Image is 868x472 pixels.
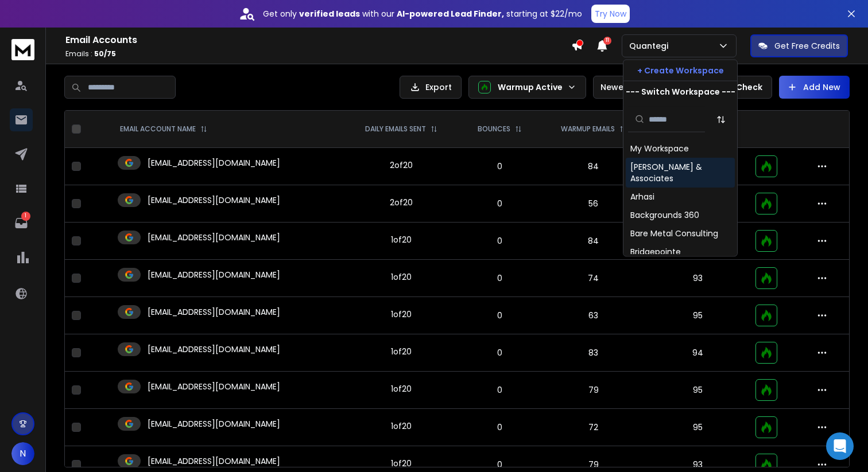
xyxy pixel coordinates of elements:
[647,260,749,297] td: 93
[466,384,533,396] p: 0
[630,209,699,221] div: Backgrounds 360
[148,418,280,430] p: [EMAIL_ADDRESS][DOMAIN_NAME]
[779,76,850,99] button: Add New
[540,297,647,334] td: 63
[630,228,718,239] div: Bare Metal Consulting
[593,76,668,99] button: Newest
[391,271,412,283] div: 1 of 20
[826,432,854,460] div: Open Intercom Messenger
[478,124,510,134] p: BOUNCES
[120,124,207,134] div: EMAIL ACCOUNT NAME
[397,8,504,19] strong: AI-powered Lead Finder,
[263,8,582,19] p: Get only with our starting at $22/mo
[400,76,462,99] button: Export
[391,420,412,432] div: 1 of 20
[630,191,654,202] div: Arhasi
[65,49,571,58] p: Emails :
[466,198,533,209] p: 0
[148,157,280,169] p: [EMAIL_ADDRESS][DOMAIN_NAME]
[148,194,280,206] p: [EMAIL_ADDRESS][DOMAIN_NAME]
[148,455,280,467] p: [EMAIL_ADDRESS][DOMAIN_NAME]
[148,269,280,280] p: [EMAIL_ADDRESS][DOMAIN_NAME]
[11,39,34,60] img: logo
[647,297,749,334] td: 95
[299,8,360,19] strong: verified leads
[148,381,280,392] p: [EMAIL_ADDRESS][DOMAIN_NAME]
[466,272,533,284] p: 0
[21,212,30,221] p: 1
[647,334,749,372] td: 94
[498,81,563,93] p: Warmup Active
[540,260,647,297] td: 74
[65,33,571,47] h1: Email Accounts
[148,344,280,355] p: [EMAIL_ADDRESS][DOMAIN_NAME]
[540,372,647,409] td: 79
[466,235,533,247] p: 0
[774,40,840,52] p: Get Free Credits
[11,442,34,465] button: N
[390,159,413,171] div: 2 of 20
[391,458,412,469] div: 1 of 20
[623,60,737,81] button: + Create Workspace
[94,49,116,58] span: 50 / 75
[630,143,689,154] div: My Workspace
[466,422,533,433] p: 0
[626,86,735,97] p: --- Switch Workspace ---
[466,310,533,321] p: 0
[391,309,412,320] div: 1 of 20
[540,185,647,223] td: 56
[391,383,412,395] div: 1 of 20
[540,334,647,372] td: 83
[647,409,749,446] td: 95
[603,37,611,45] span: 11
[148,232,280,243] p: [EMAIL_ADDRESS][DOMAIN_NAME]
[466,161,533,172] p: 0
[647,372,749,409] td: 95
[637,65,724,76] p: + Create Workspace
[540,223,647,260] td: 84
[10,212,33,235] a: 1
[540,148,647,185] td: 84
[630,161,730,184] div: [PERSON_NAME] & Associates
[391,346,412,357] div: 1 of 20
[629,40,673,52] p: Quantegi
[466,347,533,358] p: 0
[466,459,533,470] p: 0
[630,246,730,269] div: Bridgepointe Technologies
[391,234,412,245] div: 1 of 20
[148,306,280,318] p: [EMAIL_ADDRESS][DOMAIN_NAME]
[750,34,848,57] button: Get Free Credits
[365,124,426,134] p: DAILY EMAILS SENT
[390,197,413,208] div: 2 of 20
[710,108,733,131] button: Sort by Sort A-Z
[540,409,647,446] td: 72
[595,8,626,19] p: Try Now
[561,124,615,134] p: WARMUP EMAILS
[591,5,630,23] button: Try Now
